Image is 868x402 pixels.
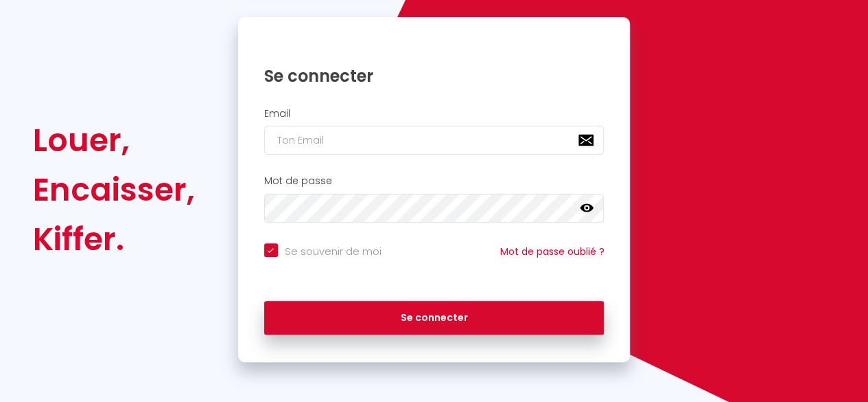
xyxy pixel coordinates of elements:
[264,108,605,120] h2: Email
[264,126,605,155] input: Ton Email
[33,115,195,165] div: Louer,
[33,214,195,264] div: Kiffer.
[264,301,605,335] button: Se connecter
[33,165,195,214] div: Encaisser,
[264,65,605,87] h1: Se connecter
[500,245,604,258] a: Mot de passe oublié ?
[264,175,605,187] h2: Mot de passe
